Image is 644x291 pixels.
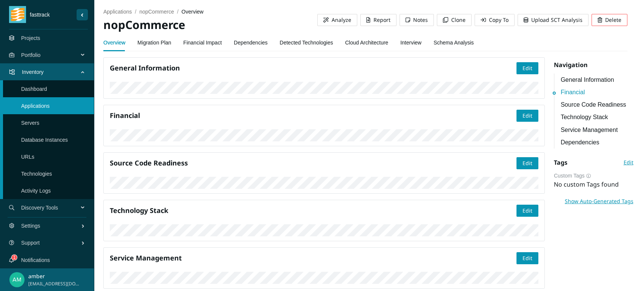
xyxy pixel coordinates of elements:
[21,154,34,160] a: URLs
[561,125,633,135] a: Service Management
[26,11,77,19] span: fasttrack
[21,120,39,126] a: Servers
[21,103,50,109] a: Applications
[400,14,434,26] button: Notes
[516,157,538,169] button: Edit
[139,9,174,15] a: nopCommerce
[13,255,16,260] span: 1
[21,86,47,92] a: Dashboard
[234,35,268,50] a: Dependencies
[110,206,516,215] h4: Technology Stack
[554,180,619,188] span: No custom Tags found
[103,35,125,50] a: Overview
[22,61,81,83] span: Inventory
[516,205,538,217] button: Edit
[373,16,390,24] span: Report
[21,196,81,219] span: Discovery Tools
[21,137,68,143] a: Database Instances
[531,16,583,24] span: Upload SCT Analysis
[623,156,634,168] button: Edit
[433,35,474,50] a: Schema Analysis
[183,35,222,50] a: Financial Impact
[564,195,634,207] button: Show Auto-Generated Tags
[475,14,515,26] button: Copy To
[21,188,51,194] a: Activity Logs
[554,61,587,69] strong: Navigation
[21,44,81,66] span: Portfolio
[21,171,52,177] a: Technologies
[9,272,25,287] img: 782412742afe806fddeffadffbceffd7
[21,231,81,254] span: Support
[451,16,466,24] span: Clone
[21,35,40,41] a: Projects
[565,197,633,205] span: Show Auto-Generated Tags
[28,280,81,288] span: [EMAIL_ADDRESS][DOMAIN_NAME]
[437,14,472,26] button: Clone
[592,14,627,26] button: Delete
[561,100,633,109] a: Source Code Readiness
[103,17,317,33] h2: nopCommerce
[516,62,538,74] button: Edit
[177,9,178,15] span: /
[518,14,589,26] button: Upload SCT Analysis
[11,6,25,23] img: tidal_logo.png
[137,35,171,50] a: Migration Plan
[413,16,428,24] span: Notes
[523,159,532,167] span: Edit
[489,16,509,24] span: Copy To
[561,112,633,122] a: Technology Stack
[332,16,351,24] span: Analyze
[624,158,633,167] span: Edit
[360,14,397,26] button: Report
[554,172,633,180] div: Custom Tags
[523,207,532,215] span: Edit
[21,214,81,237] span: Settings
[523,64,532,72] span: Edit
[181,9,203,15] span: overview
[110,111,516,120] h4: Financial
[21,257,50,263] a: Notifications
[317,14,357,26] button: Analyze
[110,63,516,73] h4: General Information
[516,252,538,264] button: Edit
[605,16,621,24] span: Delete
[523,254,532,262] span: Edit
[561,138,633,147] a: Dependencies
[135,9,137,15] span: /
[523,112,532,120] span: Edit
[554,158,567,167] strong: Tags
[103,9,132,15] a: applications
[280,35,333,50] a: Detected Technologies
[516,110,538,122] button: Edit
[110,158,516,168] h4: Source Code Readiness
[12,255,17,260] sup: 1
[345,35,388,50] a: Cloud Architecture
[561,75,633,84] a: General Information
[400,35,421,50] a: Interview
[110,253,516,263] h4: Service Management
[28,272,81,280] p: amber
[561,87,633,97] a: Financial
